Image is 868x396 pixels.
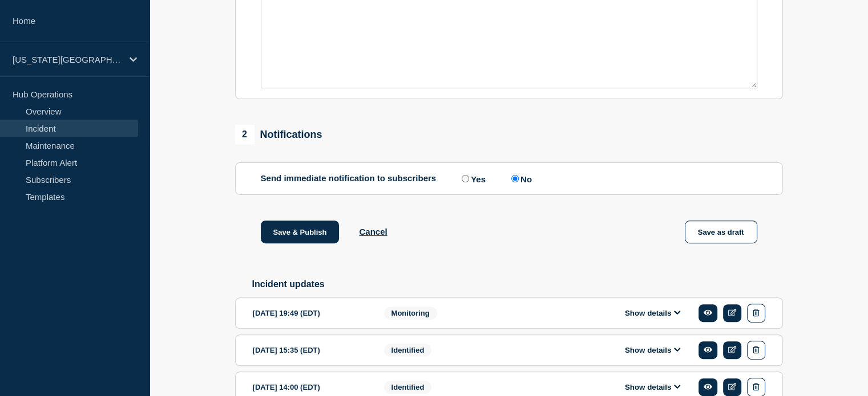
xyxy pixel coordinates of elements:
[621,382,684,392] button: Show details
[13,55,122,64] p: [US_STATE][GEOGRAPHIC_DATA]
[459,173,486,184] label: Yes
[685,221,757,243] button: Save as draft
[261,173,437,184] p: Send immediate notification to subscribers
[235,125,322,144] div: Notifications
[261,173,757,184] div: Send immediate notification to subscribers
[621,308,684,318] button: Show details
[508,173,532,184] label: No
[511,175,519,182] input: No
[359,227,387,236] button: Cancel
[253,304,367,322] div: [DATE] 19:49 (EDT)
[384,344,432,357] span: Identified
[253,341,367,360] div: [DATE] 15:35 (EDT)
[235,125,255,144] span: 2
[261,221,340,243] button: Save & Publish
[621,345,684,355] button: Show details
[252,279,783,289] h2: Incident updates
[384,381,432,394] span: Identified
[462,175,469,182] input: Yes
[384,307,437,320] span: Monitoring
